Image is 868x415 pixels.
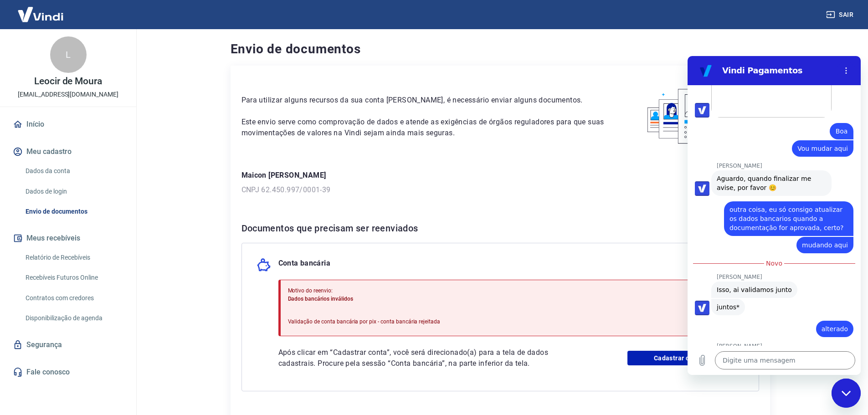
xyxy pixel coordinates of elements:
[11,362,125,382] a: Fale conosco
[22,202,125,221] a: Envio de documentos
[824,6,857,23] button: Sair
[34,77,102,86] p: Leocir de Moura
[231,40,770,58] h4: Envio de documentos
[278,347,581,369] p: Após clicar em “Cadastrar conta”, você será direcionado(a) para a tela de dados cadastrais. Procu...
[288,318,441,326] p: Validação de conta bancária por pix - conta bancária rejeitada
[22,248,125,267] a: Relatório de Recebíveis
[22,162,125,180] a: Dados da conta
[288,287,441,295] p: Motivo do reenvio:
[241,184,759,195] p: CNPJ 62.450.997/0001-39
[288,296,353,302] span: Dados bancários inválidos
[11,142,125,162] button: Meu cadastro
[11,114,125,134] a: Início
[241,170,759,181] p: Maicon [PERSON_NAME]
[241,221,759,236] h6: Documentos que precisam ser reenviados
[627,351,744,365] a: Cadastrar conta
[632,77,759,148] img: waiting_documents.41d9841a9773e5fdf392cede4d13b617.svg
[241,95,610,106] p: Para utilizar alguns recursos da sua conta [PERSON_NAME], é necessário enviar alguns documentos.
[22,268,125,287] a: Recebíveis Futuros Online
[50,36,87,73] div: L
[241,117,610,138] p: Este envio serve como comprovação de dados e atende as exigências de órgãos reguladores para que ...
[11,335,125,355] a: Segurança
[22,289,125,307] a: Contratos com credores
[11,228,125,248] button: Meus recebíveis
[257,258,271,272] img: money_pork.0c50a358b6dafb15dddc3eea48f23780.svg
[18,90,118,99] p: [EMAIL_ADDRESS][DOMAIN_NAME]
[11,0,70,28] img: Vindi
[22,309,125,328] a: Disponibilização de agenda
[688,56,861,375] iframe: Janela de mensagens
[832,379,861,408] iframe: Botão para abrir a janela de mensagens, conversa em andamento
[278,258,331,272] p: Conta bancária
[22,182,125,201] a: Dados de login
